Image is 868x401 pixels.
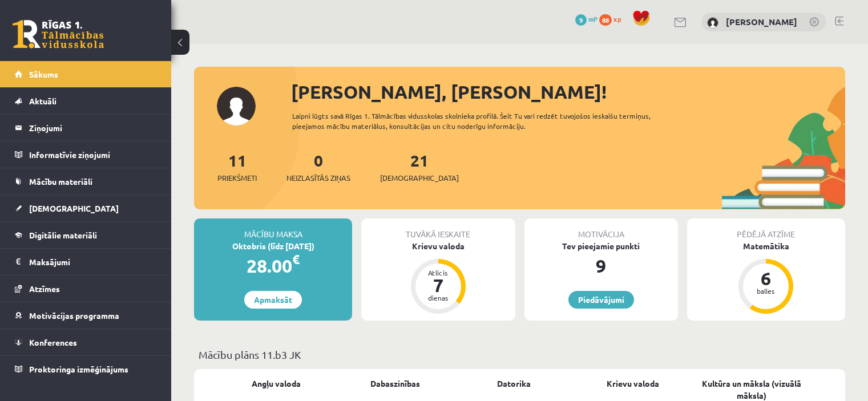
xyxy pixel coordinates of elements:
[749,269,783,287] div: 6
[292,251,300,268] span: €
[607,378,659,390] a: Krievu valoda
[497,378,531,390] a: Datorika
[361,240,515,252] div: Krievu valoda
[380,150,459,184] a: 21[DEMOGRAPHIC_DATA]
[29,69,58,79] span: Sākums
[15,88,157,114] a: Aktuāli
[29,115,157,141] legend: Ziņojumi
[29,203,119,213] span: [DEMOGRAPHIC_DATA]
[15,249,157,275] a: Maksājumi
[29,283,60,294] span: Atzīmes
[194,240,352,252] div: Oktobris (līdz [DATE])
[29,364,128,374] span: Proktoringa izmēģinājums
[13,20,104,48] a: Rīgas 1. Tālmācības vidusskola
[421,294,455,301] div: dienas
[29,230,97,240] span: Digitālie materiāli
[252,378,301,390] a: Angļu valoda
[687,218,845,240] div: Pēdējā atzīme
[613,14,621,23] span: xp
[15,302,157,329] a: Motivācijas programma
[588,14,597,23] span: mP
[199,347,841,362] p: Mācību plāns 11.b3 JK
[15,141,157,168] a: Informatīvie ziņojumi
[217,172,257,184] span: Priekšmeti
[15,168,157,195] a: Mācību materiāli
[292,111,683,131] div: Laipni lūgts savā Rīgas 1. Tālmācības vidusskolas skolnieka profilā. Šeit Tu vari redzēt tuvojošo...
[380,172,459,184] span: [DEMOGRAPHIC_DATA]
[687,240,845,252] div: Matemātika
[15,195,157,221] a: [DEMOGRAPHIC_DATA]
[687,240,845,315] a: Matemātika 6 balles
[726,16,797,27] a: [PERSON_NAME]
[29,176,92,187] span: Mācību materiāli
[15,329,157,355] a: Konferences
[15,356,157,382] a: Proktoringa izmēģinājums
[15,115,157,141] a: Ziņojumi
[29,141,157,168] legend: Informatīvie ziņojumi
[29,310,119,321] span: Motivācijas programma
[749,287,783,294] div: balles
[599,14,627,23] a: 88 xp
[599,14,612,26] span: 88
[421,276,455,294] div: 7
[29,96,56,106] span: Aktuāli
[286,150,350,184] a: 0Neizlasītās ziņas
[217,150,257,184] a: 11Priekšmeti
[194,218,352,240] div: Mācību maksa
[286,172,350,184] span: Neizlasītās ziņas
[194,252,352,280] div: 28.00
[15,61,157,87] a: Sākums
[707,17,718,29] img: Kristīne Saulīte
[421,269,455,276] div: Atlicis
[575,14,587,26] span: 9
[291,78,845,106] div: [PERSON_NAME], [PERSON_NAME]!
[15,276,157,302] a: Atzīmes
[370,378,420,390] a: Dabaszinības
[361,240,515,315] a: Krievu valoda Atlicis 7 dienas
[575,14,597,23] a: 9 mP
[244,291,302,309] a: Apmaksāt
[29,249,157,275] legend: Maksājumi
[524,218,678,240] div: Motivācija
[361,218,515,240] div: Tuvākā ieskaite
[568,291,634,309] a: Piedāvājumi
[524,240,678,252] div: Tev pieejamie punkti
[524,252,678,280] div: 9
[15,222,157,248] a: Digitālie materiāli
[29,337,77,347] span: Konferences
